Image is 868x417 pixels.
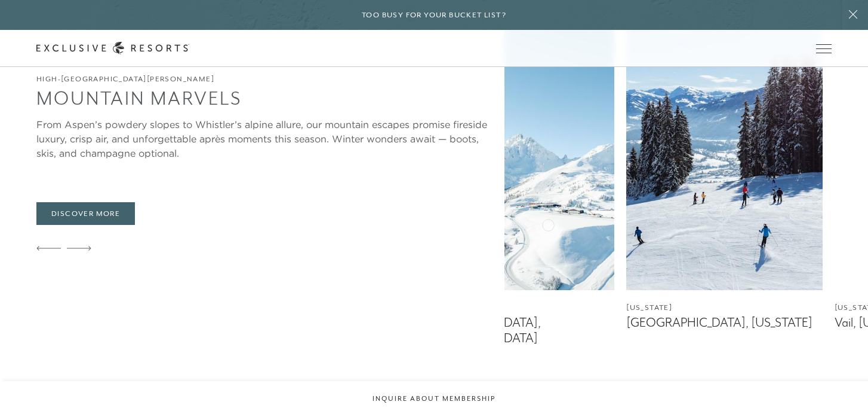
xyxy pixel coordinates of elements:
figcaption: [US_STATE] [626,302,822,313]
h6: High-[GEOGRAPHIC_DATA][PERSON_NAME] [36,74,492,85]
figcaption: [GEOGRAPHIC_DATA], [US_STATE] [626,315,822,330]
figcaption: [GEOGRAPHIC_DATA] [418,302,614,313]
button: Open navigation [816,44,832,53]
div: From Aspen’s powdery slopes to Whistler’s alpine allure, our mountain escapes promise fireside lu... [36,117,492,160]
h6: Too busy for your bucket list? [362,10,506,21]
figcaption: [GEOGRAPHIC_DATA], [GEOGRAPHIC_DATA] [418,315,614,345]
iframe: Qualified Messenger [813,362,868,417]
a: Discover More [36,202,135,225]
